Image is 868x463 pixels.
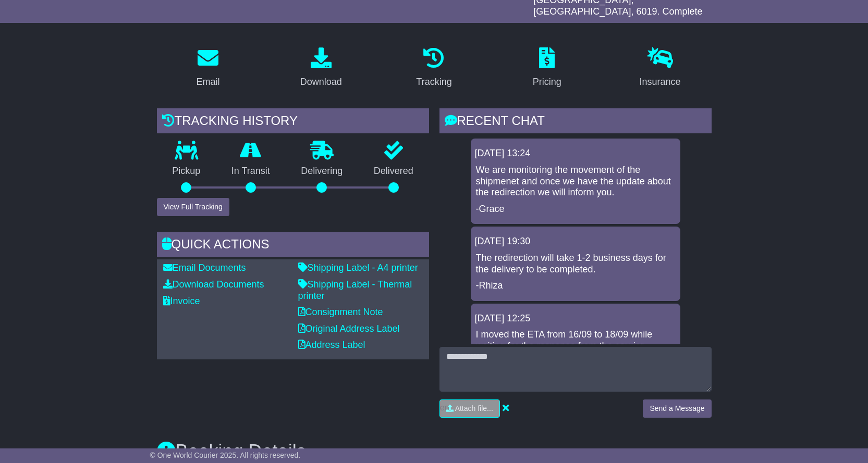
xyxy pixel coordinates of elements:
p: We are monitoring the movement of the shipmenet and once we have the update about the redirection... [476,165,675,198]
p: -Rhiza [476,280,675,292]
p: Pickup [157,166,216,177]
a: Insurance [633,44,688,93]
span: © One World Courier 2025. All rights reserved. [150,451,301,459]
p: I moved the ETA from 16/09 to 18/09 while waiting for the response from the courier. [476,329,675,352]
div: Download [300,75,342,89]
a: Pricing [526,44,568,93]
p: Delivered [358,166,429,177]
a: Email Documents [163,262,246,273]
div: [DATE] 12:25 [475,313,676,324]
div: [DATE] 19:30 [475,236,676,247]
a: Original Address Label [298,323,400,334]
a: Tracking [409,44,458,93]
p: Delivering [286,166,359,177]
div: RECENT CHAT [439,108,712,136]
h3: Booking Details [157,441,712,462]
a: Shipping Label - A4 printer [298,262,418,273]
a: Download [294,44,349,93]
div: Email [196,75,219,89]
a: Invoice [163,296,200,306]
a: Email [189,44,226,93]
a: Download Documents [163,279,264,290]
p: -Grace [476,204,675,215]
div: [DATE] 13:24 [475,148,676,159]
a: Consignment Note [298,307,383,317]
div: Insurance [640,75,681,89]
div: Quick Actions [157,232,429,260]
div: Pricing [533,75,561,89]
p: The redirection will take 1-2 business days for the delivery to be completed. [476,253,675,275]
button: View Full Tracking [157,198,229,216]
div: Tracking [416,75,451,89]
a: Shipping Label - Thermal printer [298,279,412,301]
a: Address Label [298,340,365,350]
button: Send a Message [643,399,711,418]
div: Tracking history [157,108,429,136]
p: In Transit [216,166,286,177]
